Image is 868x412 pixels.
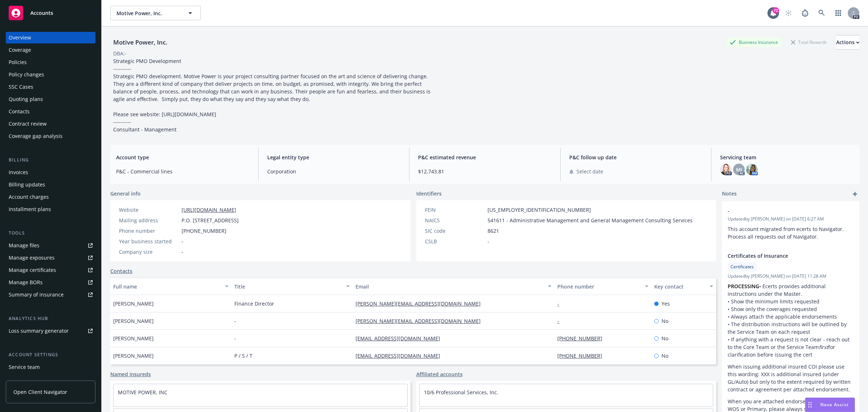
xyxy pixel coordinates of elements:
[9,289,64,300] div: Summary of insurance
[6,179,95,190] a: Billing updates
[488,227,499,235] span: 8621
[418,154,552,161] span: P&C estimated revenue
[787,38,830,47] div: Total Rewards
[661,300,670,307] span: Yes
[9,56,27,68] div: Policies
[425,227,485,235] div: SIC code
[113,352,154,360] span: [PERSON_NAME]
[118,389,167,396] a: MOTIVE POWER, INC
[6,106,95,117] a: Contacts
[9,179,45,190] div: Billing updates
[6,130,95,142] a: Coverage gap analysis
[234,300,274,307] span: Finance Director
[110,6,201,20] button: Motive Power, Inc.
[113,58,432,133] span: Strategic PMO Development ---------- Strategic PMO development. Motive Power is your project cons...
[9,93,43,105] div: Quoting plans
[831,6,846,20] a: Switch app
[6,118,95,130] a: Contract review
[661,335,668,342] span: No
[6,56,95,68] a: Policies
[30,10,53,16] span: Accounts
[113,283,221,290] div: Full name
[267,168,401,175] span: Corporation
[110,190,141,197] span: General info
[728,363,854,393] p: When issuing additional insured COI please use this wording: XXX is additional insured (under GL/...
[6,3,95,23] a: Accounts
[234,335,236,342] span: -
[425,216,485,224] div: NAICS
[6,252,95,264] a: Manage exposures
[661,317,668,325] span: No
[6,351,95,358] div: Account settings
[722,201,859,246] div: -Updatedby [PERSON_NAME] on [DATE] 6:27 AMThis account migrated from ecerts to Navigator. Process...
[9,203,51,215] div: Installment plans
[416,190,442,197] span: Identifiers
[554,278,651,295] button: Phone number
[557,300,565,307] a: -
[488,216,693,224] span: 541611 - Administrative Management and General Management Consulting Services
[6,156,95,164] div: Billing
[6,240,95,251] a: Manage files
[116,168,250,175] span: P&C - Commercial lines
[6,32,95,43] a: Overview
[110,267,132,275] a: Contacts
[182,248,183,256] span: -
[9,264,56,276] div: Manage certificates
[651,278,716,295] button: Key contact
[182,237,183,245] span: -
[731,264,754,270] span: Certificates
[267,154,401,161] span: Legal entity type
[805,398,855,412] button: Nova Assist
[110,370,151,378] a: Named insureds
[119,237,179,245] div: Year business started
[9,106,30,117] div: Contacts
[425,237,485,245] div: CSLB
[9,130,63,142] div: Coverage gap analysis
[728,283,759,290] strong: PROCESSING
[6,325,95,337] a: Loss summary generator
[182,206,236,213] a: [URL][DOMAIN_NAME]
[9,361,40,373] div: Service team
[488,206,591,214] span: [US_EMPLOYER_IDENTIFICATION_NUMBER]
[6,93,95,105] a: Quoting plans
[9,240,39,251] div: Manage files
[231,278,353,295] button: Title
[6,315,95,322] div: Analytics hub
[425,206,485,214] div: FEIN
[234,352,252,360] span: P / S / T
[557,352,608,359] a: [PHONE_NUMBER]
[6,374,95,385] a: Sales relationships
[113,335,154,342] span: [PERSON_NAME]
[722,190,737,198] span: Notes
[6,81,95,93] a: SSC Cases
[726,38,782,47] div: Business Insurance
[418,168,552,175] span: $12,743.81
[119,227,179,235] div: Phone number
[557,335,608,342] a: [PHONE_NUMBER]
[6,167,95,178] a: Invoices
[9,32,31,43] div: Overview
[13,388,67,396] span: Open Client Navigator
[6,203,95,215] a: Installment plans
[356,335,446,342] a: [EMAIL_ADDRESS][DOMAIN_NAME]
[851,190,859,198] a: add
[110,38,170,47] div: Motive Power, Inc.
[728,282,854,358] p: • Ecerts provides additional instructions under the Master. • Show the minimum limits requested •...
[728,207,835,215] span: -
[773,7,779,14] div: 72
[9,191,49,203] div: Account charges
[113,300,154,307] span: [PERSON_NAME]
[113,50,127,57] div: DBA: -
[798,6,812,20] a: Report a Bug
[356,283,544,290] div: Email
[6,264,95,276] a: Manage certificates
[234,283,342,290] div: Title
[116,154,250,161] span: Account type
[746,164,758,175] img: photo
[820,402,849,408] span: Nova Assist
[6,230,95,237] div: Tools
[6,277,95,288] a: Manage BORs
[9,277,43,288] div: Manage BORs
[728,273,854,279] span: Updated by [PERSON_NAME] on [DATE] 11:28 AM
